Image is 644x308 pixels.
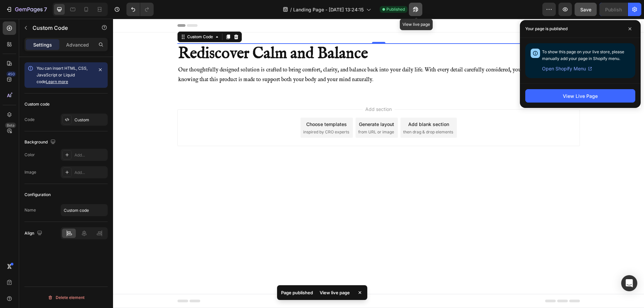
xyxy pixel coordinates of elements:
p: Advanced [66,41,89,48]
span: from URL or image [245,110,281,116]
div: Add... [74,170,106,176]
button: Save [575,3,597,16]
span: Open Shopify Menu [542,65,586,73]
span: / [290,6,292,13]
div: View Live Page [563,93,598,100]
button: View Live Page [525,89,635,103]
span: Published [386,6,405,12]
span: then drag & drop elements [290,110,340,116]
div: Add blank section [295,102,336,109]
div: Open Intercom Messenger [621,275,637,291]
p: 7 [44,5,47,13]
div: Align [24,229,44,238]
div: Choose templates [193,102,234,109]
p: Settings [33,41,52,48]
span: You can insert HTML, CSS, JavaScript or Liquid code [37,66,88,84]
iframe: To enrich screen reader interactions, please activate Accessibility in Grammarly extension settings [113,19,644,308]
div: Generate layout [246,102,281,109]
span: To show this page on your live store, please manually add your page in Shopify menu. [542,49,624,61]
div: Color [24,152,35,158]
div: Code [24,117,35,123]
p: Your page is published [525,25,568,32]
div: Beta [5,123,16,128]
button: Delete element [24,292,108,303]
div: Custom [74,117,106,123]
div: View live page [316,288,354,297]
span: Landing Page - [DATE] 13:24:15 [293,6,364,13]
span: Save [580,7,591,12]
div: Name [24,207,36,213]
div: Undo/Redo [126,3,154,16]
div: Custom code [24,101,50,107]
div: Background [24,138,57,147]
a: Learn more [46,79,68,84]
div: 450 [6,71,16,77]
button: 7 [3,3,50,16]
div: Image [24,169,36,175]
div: Configuration [24,192,51,198]
button: Publish [599,3,628,16]
div: Delete element [48,294,85,302]
div: Publish [605,6,622,13]
span: Add section [250,87,281,94]
p: Custom Code [33,24,90,32]
p: Page published [281,289,313,296]
div: Add... [74,152,106,158]
span: inspired by CRO experts [190,110,236,116]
